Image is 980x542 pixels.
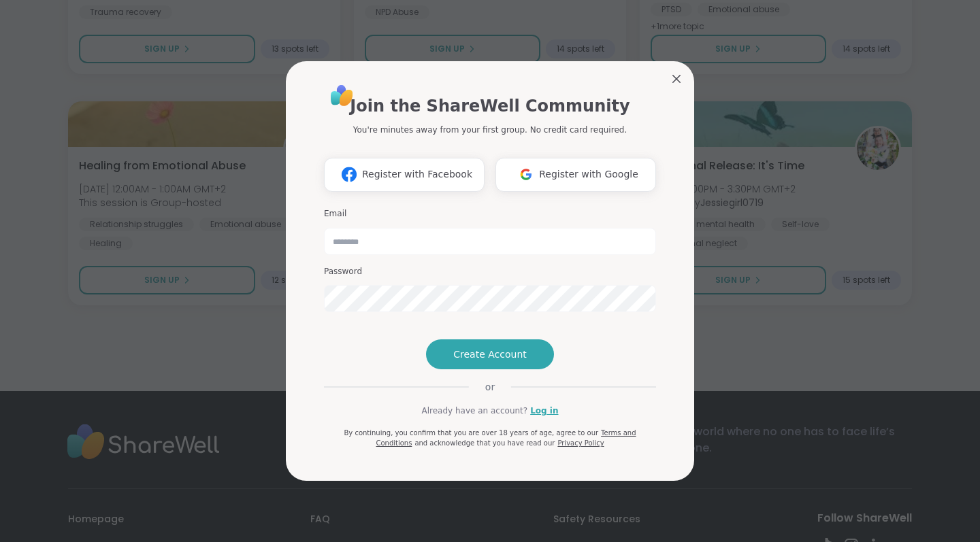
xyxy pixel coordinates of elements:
[336,162,362,187] img: ShareWell Logomark
[376,429,636,447] a: Terms and Conditions
[353,124,627,136] p: You're minutes away from your first group. No credit card required.
[539,167,638,182] span: Register with Google
[513,162,539,187] img: ShareWell Logomark
[530,405,558,417] a: Log in
[324,266,656,277] h3: Password
[344,429,598,437] span: By continuing, you confirm that you are over 18 years of age, agree to our
[495,158,656,192] button: Register with Google
[453,348,527,361] span: Create Account
[421,405,527,417] span: Already have an account?
[426,339,554,369] button: Create Account
[327,80,357,111] img: ShareWell Logo
[414,439,555,447] span: and acknowledge that you have read our
[557,439,604,447] a: Privacy Policy
[350,94,630,118] h1: Join the ShareWell Community
[362,167,472,182] span: Register with Facebook
[324,158,485,192] button: Register with Facebook
[324,208,656,220] h3: Email
[469,380,511,394] span: or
